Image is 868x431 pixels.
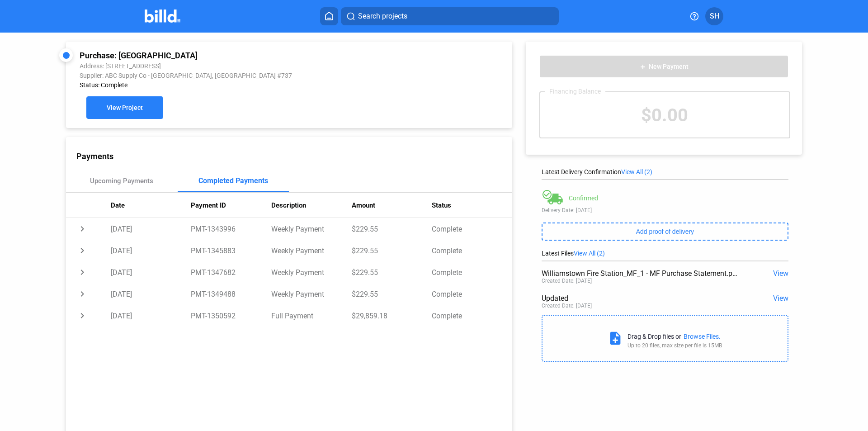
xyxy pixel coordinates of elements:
td: PMT-1347682 [191,261,271,283]
td: $229.55 [352,240,432,261]
td: $229.55 [352,261,432,283]
div: Created Date: [DATE] [542,303,592,309]
button: View Project [86,96,163,119]
span: View [773,269,788,278]
div: Status: Complete [80,81,415,89]
img: Billd Company Logo [145,9,180,23]
button: Search projects [341,7,559,25]
td: $229.55 [352,283,432,305]
div: Completed Payments [198,176,268,185]
div: Williamstown Fire Station_MF_1 - MF Purchase Statement.pdf [542,269,739,278]
span: View All (2) [621,168,652,175]
div: Created Date: [DATE] [542,278,592,284]
button: Add proof of delivery [542,223,788,241]
div: Updated [542,294,739,303]
div: Latest Files [542,250,788,257]
div: Address: [STREET_ADDRESS] [80,62,415,70]
td: Weekly Payment [271,261,352,283]
div: Payments [76,152,512,161]
div: Financing Balance [545,88,605,95]
th: Amount [352,193,432,218]
span: SH [710,11,719,22]
th: Description [271,193,352,218]
td: [DATE] [111,261,191,283]
span: Add proof of delivery [636,228,694,235]
td: Complete [432,240,512,261]
div: Delivery Date: [DATE] [542,207,788,213]
div: Purchase: [GEOGRAPHIC_DATA] [80,51,415,60]
th: Date [111,193,191,218]
td: Complete [432,283,512,305]
td: Weekly Payment [271,283,352,305]
div: Up to 20 files, max size per file is 15MB [627,342,722,349]
td: Full Payment [271,305,352,327]
mat-icon: add [639,63,646,71]
span: View [773,294,788,303]
td: Weekly Payment [271,240,352,261]
td: $229.55 [352,218,432,240]
span: Search projects [358,11,407,22]
td: [DATE] [111,305,191,327]
span: View Project [107,104,143,112]
td: [DATE] [111,283,191,305]
div: Upcoming Payments [90,177,153,185]
div: Latest Delivery Confirmation [542,168,788,175]
td: Complete [432,218,512,240]
td: [DATE] [111,218,191,240]
td: PMT-1345883 [191,240,271,261]
td: $29,859.18 [352,305,432,327]
td: Weekly Payment [271,218,352,240]
div: Browse Files. [684,333,721,340]
button: SH [705,7,723,25]
th: Status [432,193,512,218]
td: PMT-1349488 [191,283,271,305]
div: $0.00 [540,92,789,137]
span: View All (2) [574,250,605,257]
td: Complete [432,261,512,283]
div: Supplier: ABC Supply Co - [GEOGRAPHIC_DATA], [GEOGRAPHIC_DATA] #737 [80,72,415,79]
div: Drag & Drop files or [627,333,681,340]
span: New Payment [649,63,689,71]
td: PMT-1343996 [191,218,271,240]
td: PMT-1350592 [191,305,271,327]
div: Confirmed [569,194,598,202]
td: Complete [432,305,512,327]
mat-icon: note_add [608,331,623,346]
td: [DATE] [111,240,191,261]
button: New Payment [539,55,788,78]
th: Payment ID [191,193,271,218]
